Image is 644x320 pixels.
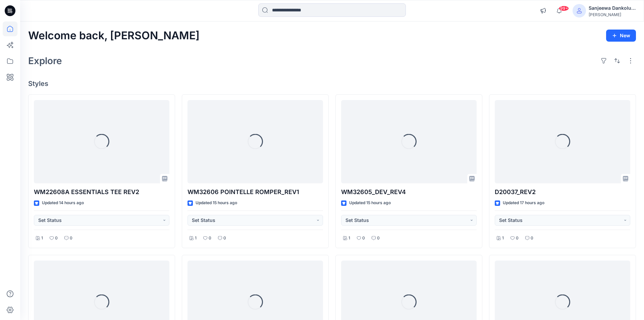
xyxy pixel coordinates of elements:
[42,199,84,207] p: Updated 14 hours ago
[531,235,533,242] p: 0
[503,199,544,207] p: Updated 17 hours ago
[196,199,237,207] p: Updated 15 hours ago
[589,4,636,12] div: Sanjeewa Dankoluwage
[223,235,226,242] p: 0
[195,235,197,242] p: 1
[589,12,636,17] div: [PERSON_NAME]
[34,187,169,197] p: WM22608A ESSENTIALS TEE REV2
[28,30,200,42] h2: Welcome back, [PERSON_NAME]
[502,235,504,242] p: 1
[495,187,630,197] p: D20037_REV2
[70,235,72,242] p: 0
[559,6,569,11] span: 99+
[377,235,380,242] p: 0
[28,80,636,88] h4: Styles
[362,235,365,242] p: 0
[41,235,43,242] p: 1
[55,235,58,242] p: 0
[577,8,582,13] svg: avatar
[209,235,211,242] p: 0
[349,199,391,207] p: Updated 15 hours ago
[348,235,350,242] p: 1
[516,235,519,242] p: 0
[187,187,323,197] p: WM32606 POINTELLE ROMPER_REV1
[606,30,636,42] button: New
[341,187,477,197] p: WM32605_DEV_REV4
[28,55,62,66] h2: Explore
